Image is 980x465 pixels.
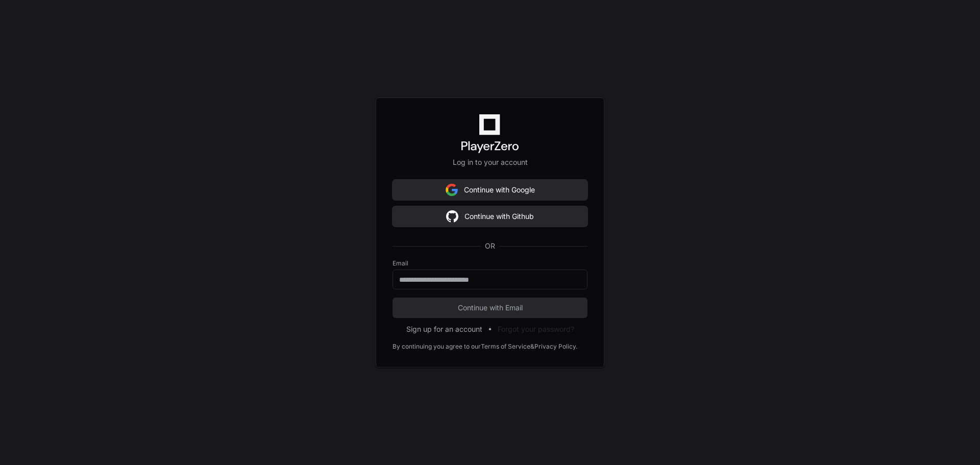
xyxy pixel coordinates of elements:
[498,324,574,334] button: Forgot your password?
[393,298,587,318] button: Continue with Email
[481,241,499,251] span: OR
[393,259,587,267] label: Email
[393,180,587,200] button: Continue with Google
[446,180,458,200] img: Sign in with google
[393,342,481,351] div: By continuing you agree to our
[393,206,587,227] button: Continue with Github
[530,342,534,351] div: &
[393,303,587,313] span: Continue with Email
[481,342,530,351] a: Terms of Service
[446,206,458,227] img: Sign in with google
[406,324,482,334] button: Sign up for an account
[393,157,587,167] p: Log in to your account
[534,342,577,351] a: Privacy Policy.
